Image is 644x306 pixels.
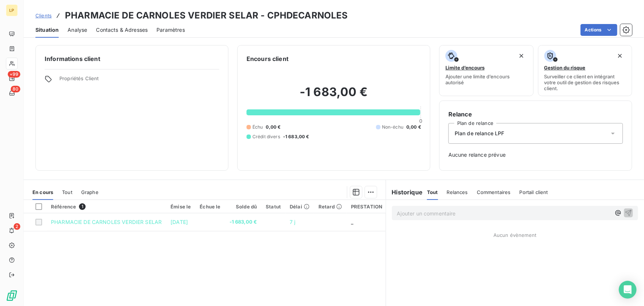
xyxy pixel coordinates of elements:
span: Paramètres [156,26,185,34]
h6: Encours client [247,54,289,63]
span: Contacts & Adresses [96,26,148,34]
button: Limite d’encoursAjouter une limite d’encours autorisé [439,45,534,96]
div: Référence [51,203,162,210]
span: 80 [11,86,20,92]
span: Gestion du risque [544,65,586,71]
button: Gestion du risqueSurveiller ce client en intégrant votre outil de gestion des risques client. [538,45,633,96]
span: PHARMACIE DE CARNOLES VERDIER SELAR [51,219,162,225]
span: 2 [14,223,20,230]
span: Aucun évènement [493,232,536,238]
span: Graphe [81,189,99,195]
span: Portail client [520,189,548,195]
span: Clients [35,13,52,18]
span: Propriétés Client [59,75,219,86]
span: Plan de relance LPF [455,130,504,137]
span: Situation [35,26,59,34]
span: [DATE] [171,219,188,225]
span: Ajouter une limite d’encours autorisé [445,74,527,85]
span: En cours [32,189,53,195]
div: PRESTATION [351,204,383,210]
span: 0 [419,118,422,124]
span: Relances [447,189,468,195]
span: Limite d’encours [445,65,485,71]
span: Non-échu [382,124,403,130]
span: Crédit divers [252,133,280,140]
span: Tout [427,189,438,195]
div: Open Intercom Messenger [619,281,637,299]
div: Retard [318,204,342,210]
h2: -1 683,00 € [247,85,421,107]
span: 0,00 € [266,124,281,130]
h3: PHARMACIE DE CARNOLES VERDIER SELAR - CPHDECARNOLES [65,9,348,22]
button: Actions [581,24,617,36]
h6: Relance [448,110,623,119]
span: Tout [62,189,72,195]
span: Surveiller ce client en intégrant votre outil de gestion des risques client. [544,74,626,91]
span: _ [351,219,353,225]
div: Émise le [171,204,191,210]
span: 1 [79,203,86,210]
div: Statut [266,204,281,210]
div: LP [6,4,18,16]
span: 0,00 € [406,124,421,130]
span: -1 683,00 € [283,133,309,140]
span: Aucune relance prévue [448,151,623,159]
div: Solde dû [230,204,257,210]
div: Délai [290,204,310,210]
span: Échu [252,124,263,130]
span: +99 [8,71,20,78]
a: Clients [35,12,52,19]
h6: Historique [386,188,423,197]
span: Commentaires [477,189,511,195]
span: -1 683,00 € [230,218,257,226]
span: 7 j [290,219,295,225]
h6: Informations client [45,54,219,63]
span: Analyse [68,26,87,34]
img: Logo LeanPay [6,290,18,302]
div: Échue le [200,204,220,210]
